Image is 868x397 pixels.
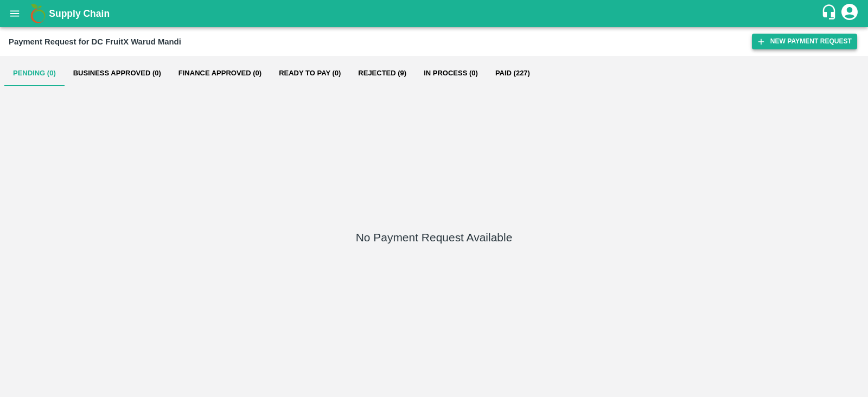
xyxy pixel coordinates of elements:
[9,37,181,46] b: Payment Request for DC FruitX Warud Mandi
[349,60,415,86] button: Rejected (9)
[840,2,859,25] div: account of current user
[752,34,857,49] button: New Payment Request
[65,60,170,86] button: Business Approved (0)
[821,4,840,23] div: customer-support
[270,60,349,86] button: Ready To Pay (0)
[487,60,539,86] button: Paid (227)
[356,230,513,245] h5: No Payment Request Available
[170,60,270,86] button: Finance Approved (0)
[27,3,49,24] img: logo
[49,6,821,21] a: Supply Chain
[4,60,65,86] button: Pending (0)
[49,8,110,19] b: Supply Chain
[415,60,487,86] button: In Process (0)
[2,1,27,26] button: open drawer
